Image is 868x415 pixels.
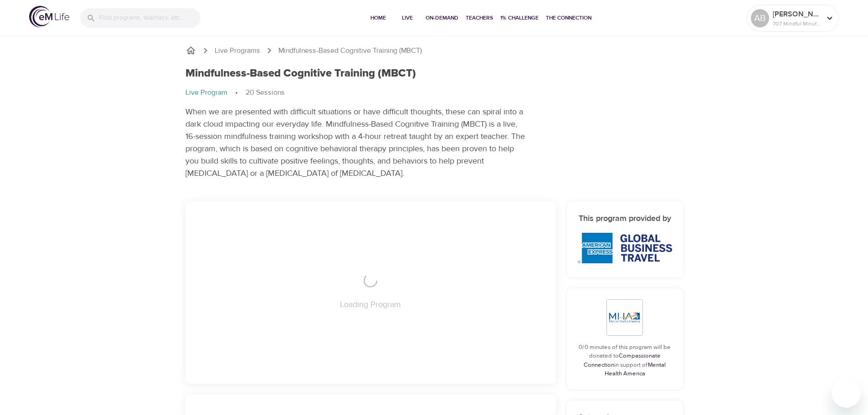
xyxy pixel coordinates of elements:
[773,9,821,20] p: [PERSON_NAME]
[215,46,260,56] a: Live Programs
[278,46,422,56] p: Mindfulness-Based Cognitive Training (MBCT)
[751,9,769,27] div: AB
[185,87,683,98] nav: breadcrumb
[29,6,69,27] img: logo
[466,13,493,23] span: Teachers
[500,13,539,23] span: 1% Challenge
[773,20,821,28] p: 707 Mindful Minutes
[578,233,672,263] img: AmEx%20GBT%20logo.png
[185,87,227,98] p: Live Program
[185,67,416,80] h1: Mindfulness-Based Cognitive Training (MBCT)
[584,352,661,369] a: Compassionate Connection
[396,13,418,23] span: Live
[367,13,389,23] span: Home
[578,343,672,379] p: 0/0 minutes of this program will be donated to in support of
[832,379,861,408] iframe: Button to launch messaging window
[185,45,683,56] nav: breadcrumb
[426,13,458,23] span: On-Demand
[578,212,672,225] h6: This program provided by
[246,87,285,98] p: 20 Sessions
[340,298,401,311] p: Loading Program
[185,106,527,179] p: When we are presented with difficult situations or have difficult thoughts, these can spiral into...
[99,8,200,28] input: Find programs, teachers, etc...
[546,13,591,23] span: The Connection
